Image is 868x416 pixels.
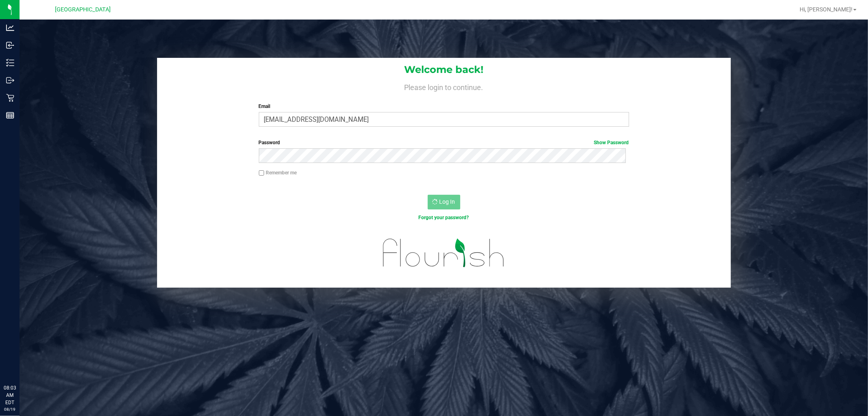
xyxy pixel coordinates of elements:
inline-svg: Outbound [6,76,14,84]
p: 08:03 AM EDT [4,384,16,406]
h1: Welcome back! [157,64,731,75]
label: Remember me [259,169,297,176]
inline-svg: Analytics [6,24,14,32]
span: [GEOGRAPHIC_DATA] [55,6,111,13]
a: Forgot your password? [419,215,469,220]
span: Log In [439,198,455,205]
p: 08/19 [4,406,16,412]
img: flourish_logo.svg [372,230,516,276]
input: Remember me [259,170,265,176]
inline-svg: Inbound [6,41,14,49]
inline-svg: Retail [6,94,14,102]
h4: Please login to continue. [157,81,731,91]
span: Password [259,140,280,145]
label: Email [259,103,629,110]
inline-svg: Reports [6,111,14,119]
inline-svg: Inventory [6,59,14,67]
a: Show Password [594,140,629,145]
span: Hi, [PERSON_NAME]! [800,6,853,13]
button: Log In [428,195,460,209]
